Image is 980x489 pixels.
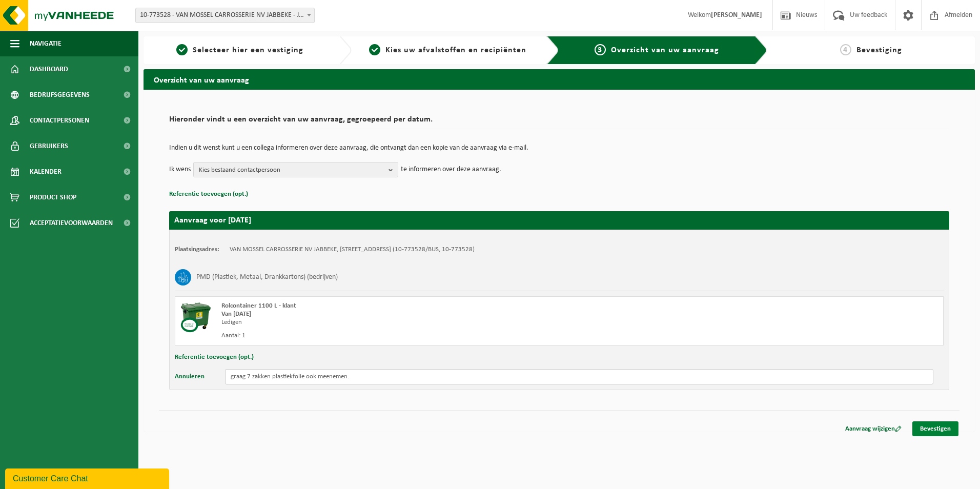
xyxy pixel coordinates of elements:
[611,46,719,54] span: Overzicht van uw aanvraag
[595,44,606,55] span: 3
[30,82,90,108] span: Bedrijfsgegevens
[230,246,475,254] td: VAN MOSSEL CARROSSERIE NV JABBEKE, [STREET_ADDRESS] (10-773528/BUS, 10-773528)
[169,162,191,177] p: Ik wens
[225,369,933,384] input: Geef hier uw opmerking
[196,269,338,286] h3: PMD (Plastiek, Metaal, Drankkartons) (bedrijven)
[169,145,949,152] p: Indien u dit wenst kunt u een collega informeren over deze aanvraag, die ontvangt dan een kopie v...
[169,115,949,129] h2: Hieronder vindt u een overzicht van uw aanvraag, gegroepeerd per datum.
[385,46,526,54] span: Kies uw afvalstoffen en recipiënten
[401,162,501,177] p: te informeren over deze aanvraag.
[221,311,251,317] strong: Van [DATE]
[357,44,539,56] a: 2Kies uw afvalstoffen en recipiënten
[175,246,219,253] strong: Plaatsingsadres:
[144,69,975,89] h2: Overzicht van uw aanvraag
[30,133,68,159] span: Gebruikers
[856,46,902,54] span: Bevestiging
[180,302,211,333] img: WB-1100-CU.png
[149,44,331,56] a: 1Selecteer hier een vestiging
[169,188,248,201] button: Referentie toevoegen (opt.)
[221,302,296,309] span: Rolcontainer 1100 L - klant
[136,8,314,23] span: 10-773528 - VAN MOSSEL CARROSSERIE NV JABBEKE - JABBEKE
[912,421,958,436] a: Bevestigen
[175,369,205,384] button: Annuleren
[176,44,188,55] span: 1
[30,185,76,210] span: Product Shop
[221,332,600,340] div: Aantal: 1
[193,162,398,177] button: Kies bestaand contactpersoon
[30,108,89,133] span: Contactpersonen
[135,8,315,23] span: 10-773528 - VAN MOSSEL CARROSSERIE NV JABBEKE - JABBEKE
[193,46,303,54] span: Selecteer hier een vestiging
[838,421,909,436] a: Aanvraag wijzigen
[221,318,600,327] div: Ledigen
[5,466,171,489] iframe: chat widget
[30,159,62,185] span: Kalender
[175,351,254,364] button: Referentie toevoegen (opt.)
[174,216,251,225] strong: Aanvraag voor [DATE]
[30,210,113,236] span: Acceptatievoorwaarden
[711,11,762,19] strong: [PERSON_NAME]
[30,31,62,56] span: Navigatie
[369,44,380,55] span: 2
[199,162,384,178] span: Kies bestaand contactpersoon
[840,44,851,55] span: 4
[30,56,68,82] span: Dashboard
